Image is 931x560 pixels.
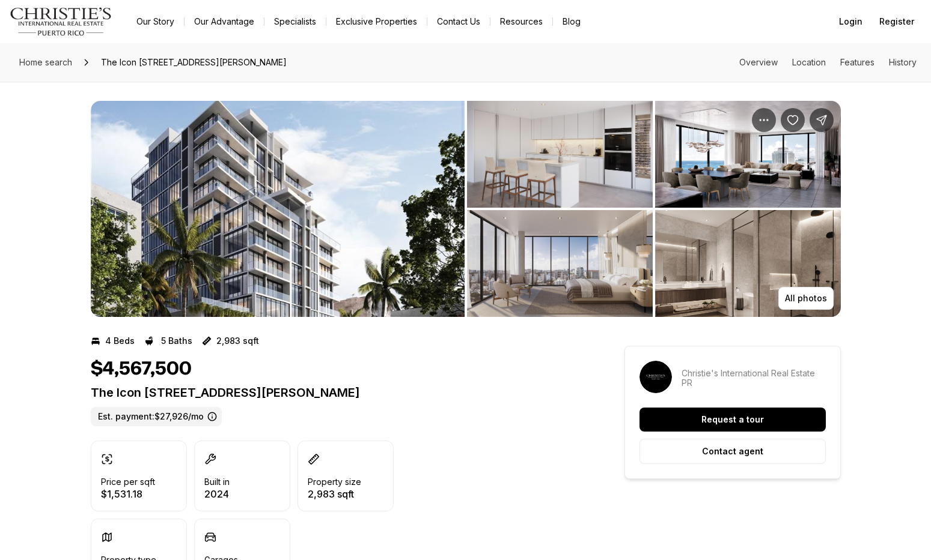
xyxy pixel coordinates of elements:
p: 2024 [204,489,230,499]
nav: Page section menu [739,58,917,67]
a: Blog [553,13,590,30]
p: All photos [785,294,827,303]
div: Listing Photos [91,101,841,317]
button: Contact Us [427,13,490,30]
button: View image gallery [655,101,841,208]
a: Resources [490,13,552,30]
p: The Icon [STREET_ADDRESS][PERSON_NAME] [91,385,581,400]
button: Property options [752,108,776,132]
a: Skip to: Location [792,57,826,67]
a: Our Advantage [185,13,264,30]
span: Home search [19,57,72,67]
span: Login [839,17,862,26]
button: Register [872,10,921,34]
p: Request a tour [701,415,764,424]
a: Skip to: Overview [739,57,778,67]
a: Skip to: History [889,57,917,67]
a: Skip to: Features [840,57,875,67]
a: Specialists [264,13,326,30]
p: 4 Beds [105,336,135,346]
p: Built in [204,477,230,487]
label: Est. payment: $27,926/mo [91,407,222,426]
button: View image gallery [467,101,653,208]
p: Christie's International Real Estate PR [682,369,826,388]
button: View image gallery [91,101,465,317]
img: logo [10,7,112,36]
a: Our Story [127,13,184,30]
p: Contact agent [702,447,763,456]
button: View image gallery [655,210,841,317]
span: Register [879,17,914,26]
p: 2,983 sqft [216,336,259,346]
p: 2,983 sqft [308,489,361,499]
button: All photos [778,287,834,310]
span: The Icon [STREET_ADDRESS][PERSON_NAME] [96,53,292,72]
p: Property size [308,477,361,487]
button: View image gallery [467,210,653,317]
button: Share Property: The Icon 1120 ASHFORD AVE #1202 [810,108,834,132]
button: 5 Baths [144,331,192,351]
p: Price per sqft [101,477,155,487]
a: Exclusive Properties [326,13,427,30]
button: Save Property: The Icon 1120 ASHFORD AVE #1202 [781,108,805,132]
a: Home search [14,53,77,72]
li: 1 of 4 [91,101,465,317]
li: 2 of 4 [467,101,841,317]
p: 5 Baths [161,336,192,346]
p: $1,531.18 [101,489,155,499]
button: Request a tour [639,408,826,432]
button: Login [832,10,870,34]
h1: $4,567,500 [91,358,192,381]
button: Contact agent [639,439,826,464]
